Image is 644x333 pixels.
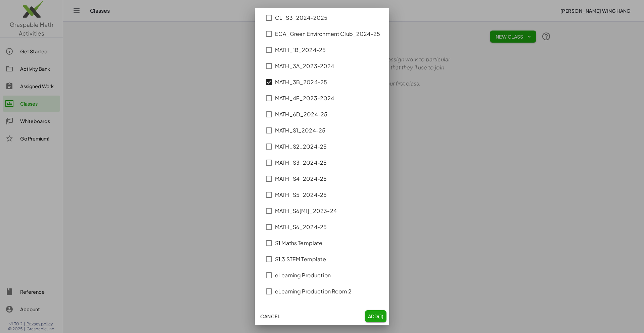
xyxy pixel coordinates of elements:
div: CL_S3_2024-2025 [275,14,327,22]
div: MATH_6D_2024-25 [275,110,327,118]
span: Add [368,313,384,319]
div: eLearning Production [275,271,331,279]
div: MATH_S4_2024-25 [275,175,327,183]
div: MATH_1B_2024-25 [275,46,326,54]
div: MATH_3A_2023-2024 [275,62,334,70]
span: (1) [378,313,384,319]
div: MATH_3B_2024-25 [275,78,327,86]
div: MATH_S6[M1]_2023-24 [275,207,337,215]
div: MATH_S6_2024-25 [275,223,327,231]
div: MATH_4E_2023-2024 [275,94,334,102]
div: MATH_S1_2024-25 [275,126,325,134]
div: eLearning Production Room 2 [275,287,352,295]
div: ECA_Green Environment Club_2024-25 [275,30,380,38]
div: S1,3 STEM Template [275,255,326,263]
button: Add(1) [365,310,386,322]
div: S1 Maths Template [275,239,323,247]
div: MATH_S5_2024-25 [275,191,327,199]
div: MATH_S3_2024-25 [275,159,327,167]
span: Cancel [260,313,280,319]
div: MATH_S2_2024-25 [275,143,327,151]
button: Cancel [258,310,283,322]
